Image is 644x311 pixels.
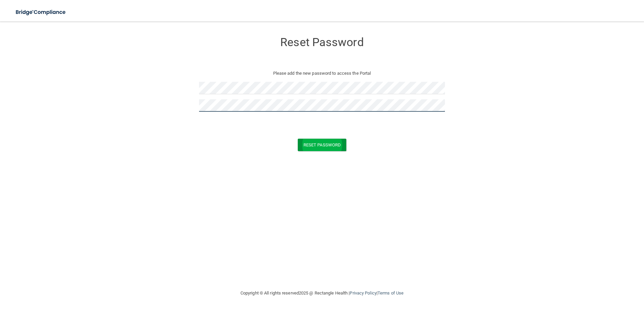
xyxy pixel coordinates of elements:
p: Please add the new password to access the Portal [204,69,440,77]
a: Privacy Policy [350,290,376,296]
div: Copyright © All rights reserved 2025 @ Rectangle Health | | [199,282,445,304]
img: bridge_compliance_login_screen.278c3ca4.svg [10,5,72,19]
a: Terms of Use [378,290,404,296]
iframe: Drift Widget Chat Controller [527,263,636,290]
button: Reset Password [298,139,346,151]
h3: Reset Password [199,36,445,48]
